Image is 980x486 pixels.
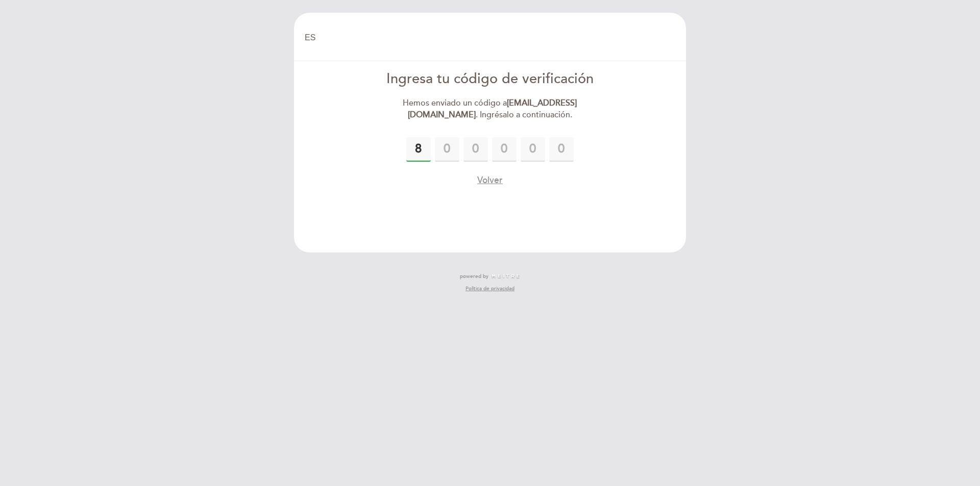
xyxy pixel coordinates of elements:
span: powered by [460,273,488,280]
img: MEITRE [491,274,520,279]
a: Política de privacidad [465,285,514,292]
a: powered by [460,273,520,280]
button: Volver [477,174,503,187]
input: 0 [492,137,517,162]
input: 0 [521,137,545,162]
div: Hemos enviado un código a . Ingrésalo a continuación. [373,97,607,121]
input: 0 [406,137,431,162]
input: 0 [435,137,459,162]
input: 0 [463,137,488,162]
div: Ingresa tu código de verificación [373,69,607,89]
input: 0 [549,137,574,162]
strong: [EMAIL_ADDRESS][DOMAIN_NAME] [408,98,577,120]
